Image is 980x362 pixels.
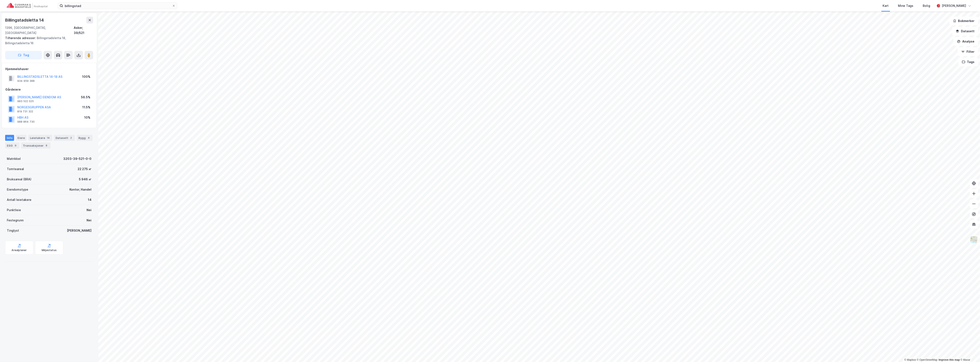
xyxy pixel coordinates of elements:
[87,136,91,140] div: 4
[69,187,91,192] div: Kontor, Handel
[5,87,93,92] div: Gårdeiere
[883,3,889,8] div: Kart
[952,27,978,35] button: Datasett
[46,136,50,140] div: 14
[5,17,45,24] div: Billingstadsletta 14
[42,249,57,252] div: Miljøstatus
[904,358,916,361] a: Mapbox
[5,51,42,59] button: Tag
[17,110,33,113] div: 819 731 322
[69,136,73,140] div: 2
[87,218,91,223] div: Nei
[79,177,91,182] div: 5 946 ㎡
[7,177,31,182] div: Bruksareal (BRA)
[21,143,50,149] div: Transaksjoner
[5,36,37,40] span: Tilhørende adresser:
[949,17,978,25] button: Bokmerker
[54,135,75,141] div: Datasett
[17,100,34,103] div: 983 522 025
[44,143,49,148] div: 8
[958,58,978,66] button: Tags
[78,166,91,172] div: 22 275 ㎡
[7,3,47,9] img: cushman-wakefield-realkapital-logo.202ea83816669bd177139c58696a8fa1.svg
[63,3,172,9] input: Søk på adresse, matrikkel, gårdeiere, leietakere eller personer
[7,228,19,233] div: Tinglyst
[87,207,91,213] div: Nei
[74,25,93,35] div: Asker, 39/521
[63,156,91,161] div: 3203-39-521-0-0
[67,228,91,233] div: [PERSON_NAME]
[81,95,90,100] div: 56.5%
[13,143,18,148] div: 9
[77,135,93,141] div: Bygg
[5,35,90,46] div: Billingstadsletta 18, Billingstadsletta 16
[942,3,966,8] div: [PERSON_NAME]
[923,3,930,8] div: Bolig
[959,341,980,362] iframe: Chat Widget
[898,3,914,8] div: Mine Tags
[5,135,14,141] div: Info
[7,207,21,213] div: Punktleie
[917,358,938,361] a: OpenStreetMap
[954,37,978,46] button: Analyse
[16,135,26,141] div: Eiere
[959,341,980,362] div: Kontrollprogram for chat
[5,66,93,72] div: Hjemmelshaver
[88,197,91,202] div: 14
[12,249,27,252] div: Arealplaner
[5,25,74,35] div: 1396, [GEOGRAPHIC_DATA], [GEOGRAPHIC_DATA]
[7,166,24,172] div: Tomteareal
[7,156,21,161] div: Matrikkel
[7,197,31,202] div: Antall leietakere
[17,120,35,124] div: 988 864 730
[84,115,90,120] div: 10%
[7,218,24,223] div: Festegrunn
[970,236,978,244] img: Z
[939,358,960,361] a: Improve this map
[17,79,35,83] div: 934 959 388
[82,105,90,110] div: 11.5%
[28,135,52,141] div: Leietakere
[82,74,90,79] div: 100%
[5,143,19,149] div: ESG
[958,47,978,56] button: Filter
[7,187,28,192] div: Eiendomstype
